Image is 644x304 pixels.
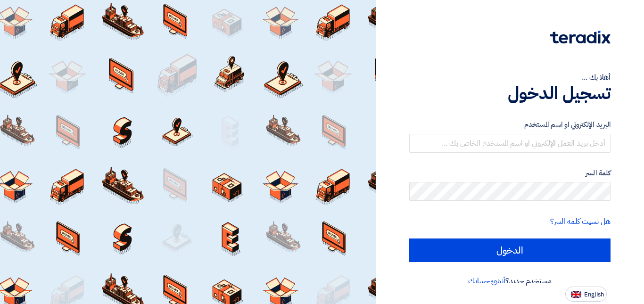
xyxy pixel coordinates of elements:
input: أدخل بريد العمل الإلكتروني او اسم المستخدم الخاص بك ... [409,134,611,153]
button: English [565,287,607,302]
div: أهلا بك ... [409,72,611,83]
input: الدخول [409,238,611,262]
img: Teradix logo [550,31,611,44]
a: هل نسيت كلمة السر؟ [550,216,611,227]
label: البريد الإلكتروني او اسم المستخدم [409,119,611,130]
label: كلمة السر [409,168,611,179]
img: en-US.png [571,291,581,298]
div: مستخدم جديد؟ [409,275,611,287]
a: أنشئ حسابك [468,275,505,287]
h1: تسجيل الدخول [409,83,611,104]
span: English [584,291,604,298]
